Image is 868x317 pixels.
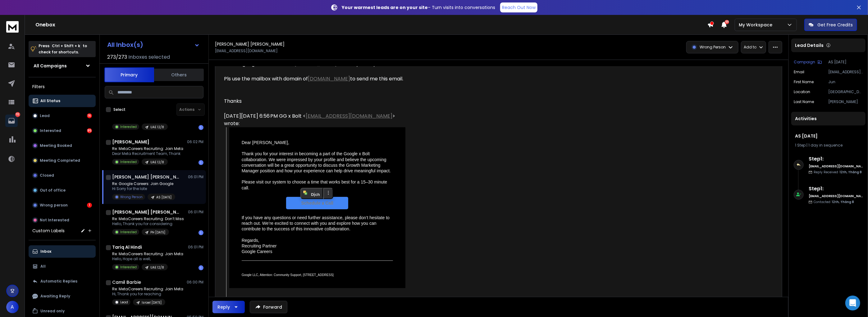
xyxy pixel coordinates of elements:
p: Interested [120,125,137,129]
div: Hi [224,30,405,105]
span: Ctrl + Shift + k [51,42,81,49]
button: All Inbox(s) [102,38,205,51]
h1: Tariq Al Hindi [112,244,142,250]
button: Closed [29,169,96,182]
p: 112 [15,112,20,117]
p: 06:01 PM [188,210,203,215]
p: Out of office [40,188,66,193]
button: Reply [212,301,245,313]
h1: [PERSON_NAME] [PERSON_NAME] [112,174,180,180]
h1: [PERSON_NAME] [112,139,149,145]
div: Activities [791,112,866,125]
h1: All Inbox(s) [107,42,143,48]
div: 95 [87,128,92,133]
p: location [794,89,810,94]
p: Contacted [814,200,854,204]
p: Add to [744,45,756,50]
span: 1 Step [795,143,806,148]
div: Thanks [224,97,405,105]
p: UAE 12/8 [150,160,164,165]
h1: Camil Barbie [112,279,141,285]
div: 1 [87,203,92,208]
p: [GEOGRAPHIC_DATA], [GEOGRAPHIC_DATA] [828,89,863,94]
p: Re: Google Careers: Join Google [112,181,175,186]
button: Get Free Credits [804,19,857,31]
p: Get Free Credits [817,22,853,28]
div: 1 [199,230,203,235]
span: 1 day in sequence [808,143,843,148]
button: Out of office [29,184,96,197]
a: [EMAIL_ADDRESS][DOMAIN_NAME] [306,112,392,120]
p: Hi, Thank you for reaching [112,292,183,297]
div: Open Intercom Messenger [845,296,860,310]
p: First Name [794,79,814,84]
h6: [EMAIL_ADDRESS][DOMAIN_NAME] [809,194,863,198]
div: 16 [87,113,92,118]
div: Recruiting Partner Google Careers [242,243,393,254]
p: Interested [120,160,137,164]
h6: Step 1 : [809,155,863,163]
button: Automatic Replies [29,275,96,288]
h1: Onebox [35,21,707,29]
p: Unread only [40,309,65,314]
p: Press to check for shortcuts. [39,43,87,55]
button: All Campaigns [29,60,96,72]
button: All [29,260,96,273]
button: Not Interested [29,214,96,226]
span: 12th, Tháng 8 [839,170,862,174]
p: [EMAIL_ADDRESS][DOMAIN_NAME] [215,48,278,53]
h1: [PERSON_NAME] [PERSON_NAME] [215,41,285,47]
h1: [PERSON_NAME] [PERSON_NAME] Del Rio [112,209,180,215]
div: Reply [217,304,230,310]
p: Awaiting Reply [40,294,70,299]
p: 06:01 PM [188,245,203,250]
p: Wrong person [40,203,68,208]
p: Lead [40,113,50,118]
p: Wrong Person [700,45,726,50]
a: Reach Out Now [500,2,537,12]
div: Google LLC, Attention: Community Support, [STREET_ADDRESS] [242,273,393,277]
p: Hello, Thank you for considering [112,221,184,226]
p: [EMAIL_ADDRESS][DOMAIN_NAME] [828,70,863,75]
button: Awaiting Reply [29,290,96,302]
p: 06:02 PM [187,139,203,144]
h1: AS [DATE] [795,133,862,139]
div: 1 [199,265,203,270]
p: Campaign [794,60,815,65]
button: All Status [29,95,96,107]
h6: [EMAIL_ADDRESS][DOMAIN_NAME] [809,164,863,169]
h3: Custom Labels [32,228,65,234]
button: Forward [250,301,287,313]
p: Hello, Hope all is well, [112,256,183,261]
button: Others [154,68,204,82]
div: If you have any questions or need further assistance, please don’t hesitate to reach out. We’re e... [242,215,393,232]
p: 06:00 PM [187,280,203,285]
button: A [6,301,19,313]
p: Dear Meta Recruitment Team, Thank [112,151,183,156]
img: logo [6,21,19,33]
button: Meeting Booked [29,139,96,152]
p: Re: MetaCareers Recruiting: Join Meta [112,287,183,292]
button: Primary [104,67,154,82]
button: Campaign [794,60,822,65]
span: 50 [725,20,729,24]
span: 273 / 273 [107,53,127,61]
div: [DATE][DATE] 6:56 PM GG x Bolt < > wrote: [224,112,405,127]
p: Re: MetaCareers Recruiting: Don’t Miss [112,216,184,221]
p: [PERSON_NAME] [828,99,863,104]
p: Automatic Replies [40,279,77,284]
span: 12th, Tháng 8 [832,200,854,204]
p: Meeting Booked [40,143,72,148]
h3: Filters [29,82,96,91]
p: Reply Received [814,170,862,174]
p: Jun [828,79,863,84]
p: My Workspace [739,22,775,28]
div: 1 [199,160,203,165]
p: Interested [40,128,61,133]
p: Meeting Completed [40,158,80,163]
a: [DOMAIN_NAME] [308,75,350,82]
button: Inbox [29,245,96,258]
div: Thank you for your interest in becoming a part of the Google x Bolt collaboration. We were impres... [242,151,393,174]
